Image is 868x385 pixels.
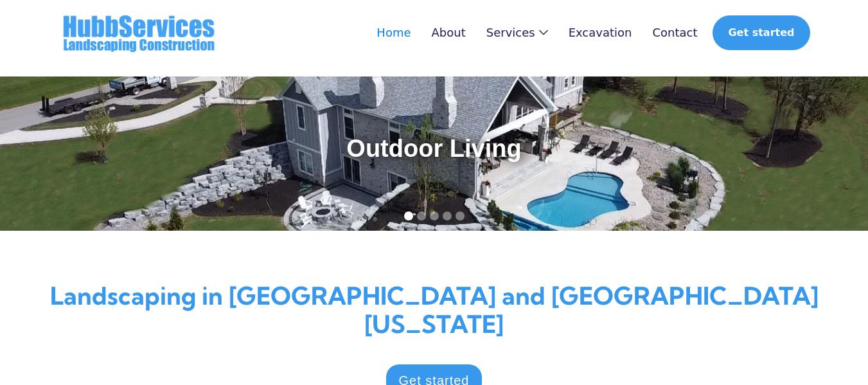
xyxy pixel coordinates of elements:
img: Logo for Hubb Services landscaping in Findlay. [58,10,219,56]
a: About [432,26,466,39]
div: Show slide 3 of 5 [430,211,439,220]
img: Icon Rounded Chevron Dark - BRIX Templates [539,30,548,35]
div: Services [486,26,548,39]
a: Home [376,26,411,39]
a: Get started [713,15,810,50]
div: Services [486,26,535,39]
div: Show slide 4 of 5 [443,211,452,220]
div: Show slide 2 of 5 [417,211,426,220]
a: Contact [652,26,697,39]
div: Show slide 5 of 5 [456,211,465,220]
a: home [58,10,219,56]
div: Show slide 1 of 5 [404,211,413,220]
a: Excavation [569,26,632,39]
div: next slide [817,76,868,231]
